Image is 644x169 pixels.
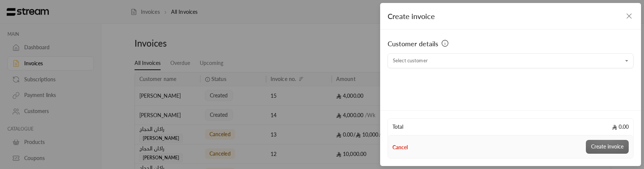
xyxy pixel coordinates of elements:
button: Cancel [392,144,408,151]
button: Open [622,56,631,65]
span: 0.00 [612,123,629,131]
span: Create invoice [388,12,435,21]
span: Total [392,123,403,131]
span: Customer details [388,38,438,49]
